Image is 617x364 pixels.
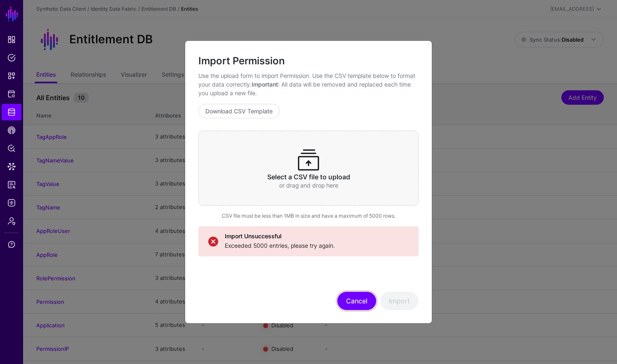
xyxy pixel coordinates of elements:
[214,173,403,181] h3: Select a CSV file to upload
[198,104,280,118] a: Download CSV Template
[225,241,409,250] p: Exceeded 5000 entries, please try again.
[214,181,403,190] p: or drag and drop here
[198,71,419,97] p: Use the upload form to import Permission. Use the CSV template below to format your data correctl...
[225,233,409,240] h5: Import Unsuccessful
[252,81,278,88] strong: Important
[198,212,419,220] div: CSV file must be less than 1MB in size and have a maximum of 5000 rows.
[337,292,376,310] button: Cancel
[198,54,419,68] h2: Import Permission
